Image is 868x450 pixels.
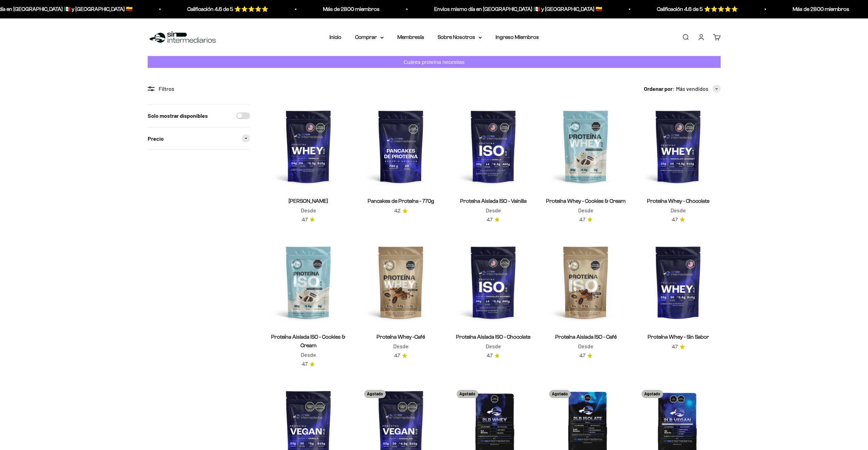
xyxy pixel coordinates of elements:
[672,216,678,224] span: 4.7
[648,334,709,340] a: Proteína Whey - Sin Sabor
[487,352,500,360] a: 4.74.7 de 5.0 estrellas
[657,5,738,14] p: Calificación 4.6 de 5 ⭐️⭐️⭐️⭐️⭐️
[377,334,425,340] a: Proteína Whey -Café
[672,343,678,351] span: 4.7
[793,5,849,14] p: Más de 2800 miembros
[486,342,501,351] sale-price: Desde
[302,216,308,224] span: 4.7
[676,84,721,93] button: Más vendidos
[323,5,380,14] p: Más de 2800 miembros
[555,334,617,340] a: Proteína Aislada ISO - Café
[579,352,585,360] span: 4.7
[394,207,400,215] span: 4.2
[289,198,328,204] a: [PERSON_NAME]
[578,342,593,351] sale-price: Desde
[148,134,164,143] span: Precio
[148,84,250,93] div: Filtros
[487,216,500,224] a: 4.74.7 de 5.0 estrellas
[148,56,721,68] a: Cuánta proteína necesitas
[187,5,268,14] p: Calificación 4.6 de 5 ⭐️⭐️⭐️⭐️⭐️
[368,198,434,204] a: Pancakes de Proteína - 770g
[301,206,316,215] sale-price: Desde
[355,33,384,42] summary: Comprar
[579,352,592,360] a: 4.74.7 de 5.0 estrellas
[579,216,592,224] a: 4.74.7 de 5.0 estrellas
[302,216,315,224] a: 4.74.7 de 5.0 estrellas
[671,206,686,215] sale-price: Desde
[456,334,530,340] a: Proteína Aislada ISO - Chocolate
[271,334,345,348] a: Proteína Aislada ISO - Cookies & Cream
[434,5,602,14] p: Envios mismo día en [GEOGRAPHIC_DATA] 🇲🇽 y [GEOGRAPHIC_DATA] 🇨🇴
[438,33,482,42] summary: Sobre Nosotros
[148,127,250,150] summary: Precio
[460,198,527,204] a: Proteína Aislada ISO - Vainilla
[644,84,675,93] span: Ordenar por:
[301,350,316,359] sale-price: Desde
[148,111,208,120] label: Solo mostrar disponibles
[496,34,539,40] a: Ingreso Miembros
[672,216,685,224] a: 4.74.7 de 5.0 estrellas
[394,207,408,215] a: 4.24.2 de 5.0 estrellas
[394,352,400,360] span: 4.7
[394,352,407,360] a: 4.74.7 de 5.0 estrellas
[486,206,501,215] sale-price: Desde
[647,198,709,204] a: Proteína Whey - Chocolate
[302,361,308,368] span: 4.7
[393,342,409,351] sale-price: Desde
[329,34,341,40] a: Inicio
[487,216,492,224] span: 4.7
[487,352,492,360] span: 4.7
[578,206,593,215] sale-price: Desde
[672,343,685,351] a: 4.74.7 de 5.0 estrellas
[546,198,626,204] a: Proteína Whey - Cookies & Cream
[302,361,315,368] a: 4.74.7 de 5.0 estrellas
[676,84,708,93] span: Más vendidos
[402,58,466,66] p: Cuánta proteína necesitas
[397,34,424,40] a: Membresía
[579,216,585,224] span: 4.7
